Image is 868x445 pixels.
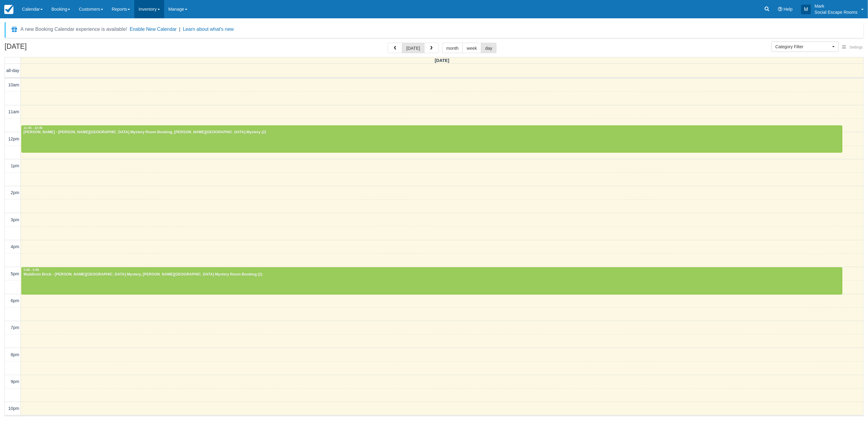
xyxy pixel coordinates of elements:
[6,68,19,73] span: all-day
[11,190,19,195] span: 2pm
[8,109,19,114] span: 11am
[8,82,19,87] span: 10am
[11,163,19,168] span: 1pm
[8,406,19,411] span: 10pm
[11,298,19,303] span: 6pm
[4,5,13,14] img: checkfront-main-nav-mini-logo.png
[776,44,831,50] span: Category Filter
[815,9,858,15] p: Social Escape Rooms
[11,379,19,384] span: 9pm
[24,268,39,272] span: 5:00 - 6:00
[850,45,863,49] span: Settings
[183,27,234,32] a: Learn about what's new
[772,42,839,52] button: Category Filter
[21,125,842,153] a: 11:45 - 12:45[PERSON_NAME] - [PERSON_NAME][GEOGRAPHIC_DATA] Mystery Room Booking, [PERSON_NAME][G...
[442,43,463,53] button: month
[435,58,449,63] span: [DATE]
[11,325,19,330] span: 7pm
[801,5,811,14] div: M
[462,43,481,53] button: week
[24,126,42,130] span: 11:45 - 12:45
[11,271,19,276] span: 5pm
[11,352,19,357] span: 8pm
[130,26,177,32] button: Enable New Calendar
[778,7,783,11] i: Help
[21,267,842,295] a: 5:00 - 6:00Maddison Brick - [PERSON_NAME][GEOGRAPHIC_DATA] Mystery, [PERSON_NAME][GEOGRAPHIC_DATA...
[179,27,180,32] span: |
[20,26,127,33] div: A new Booking Calendar experience is available!
[839,43,866,52] button: Settings
[8,136,19,141] span: 12pm
[11,244,19,249] span: 4pm
[23,130,841,135] div: [PERSON_NAME] - [PERSON_NAME][GEOGRAPHIC_DATA] Mystery Room Booking, [PERSON_NAME][GEOGRAPHIC_DAT...
[11,217,19,222] span: 3pm
[815,3,858,9] p: Mark
[784,7,793,12] span: Help
[402,43,424,53] button: [DATE]
[23,272,841,277] div: Maddison Brick - [PERSON_NAME][GEOGRAPHIC_DATA] Mystery, [PERSON_NAME][GEOGRAPHIC_DATA] Mystery R...
[5,43,82,54] h2: [DATE]
[481,43,497,53] button: day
